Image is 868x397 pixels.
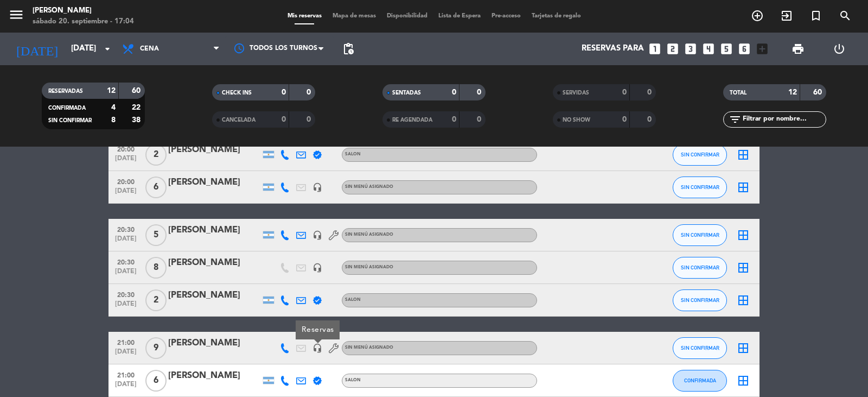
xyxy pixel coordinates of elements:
[112,223,139,235] span: 20:30
[839,9,852,22] i: search
[168,288,260,303] div: [PERSON_NAME]
[307,116,313,123] strong: 0
[345,185,393,189] span: Sin menú asignado
[168,336,260,350] div: [PERSON_NAME]
[729,113,742,126] i: filter_list
[647,116,654,123] strong: 0
[312,295,322,305] i: verified
[101,42,114,55] i: arrow_drop_down
[112,175,139,187] span: 20:00
[526,13,586,19] span: Tarjetas de regalo
[282,89,286,96] strong: 0
[345,265,393,269] span: Sin menú asignado
[673,370,727,392] button: CONFIRMADA
[112,336,139,348] span: 21:00
[132,116,143,124] strong: 38
[433,13,486,19] span: Lista de Espera
[792,42,805,55] span: print
[345,345,393,350] span: Sin menú asignado
[673,144,727,166] button: SIN CONFIRMAR
[751,9,764,22] i: add_circle_outline
[8,7,24,23] i: menu
[381,13,433,19] span: Disponibilidad
[737,374,750,387] i: border_all
[48,89,83,94] span: RESERVADAS
[345,298,361,302] span: SALON
[8,37,66,61] i: [DATE]
[112,255,139,268] span: 20:30
[730,90,746,96] span: TOTAL
[392,90,421,96] span: SENTADAS
[168,175,260,190] div: [PERSON_NAME]
[327,13,381,19] span: Mapa de mesas
[282,13,327,19] span: Mis reservas
[48,118,92,123] span: SIN CONFIRMAR
[737,42,751,56] i: looks_6
[312,182,322,192] i: headset_mic
[681,345,719,351] span: SIN CONFIRMAR
[112,187,139,200] span: [DATE]
[112,142,139,155] span: 20:00
[345,152,361,156] span: SALON
[145,177,167,198] span: 6
[145,370,167,392] span: 6
[312,376,322,386] i: verified
[666,42,680,56] i: looks_two
[345,232,393,237] span: Sin menú asignado
[312,263,322,273] i: headset_mic
[222,117,256,123] span: CANCELADA
[132,87,143,94] strong: 60
[112,155,139,167] span: [DATE]
[140,45,159,53] span: Cena
[673,337,727,359] button: SIN CONFIRMAR
[307,89,313,96] strong: 0
[681,232,719,238] span: SIN CONFIRMAR
[737,148,750,161] i: border_all
[582,44,644,54] span: Reservas para
[145,257,167,279] span: 8
[33,5,134,16] div: [PERSON_NAME]
[563,117,590,123] span: NO SHOW
[312,150,322,160] i: verified
[452,89,456,96] strong: 0
[111,116,116,124] strong: 8
[33,16,134,27] div: sábado 20. septiembre - 17:04
[673,257,727,279] button: SIN CONFIRMAR
[282,116,286,123] strong: 0
[8,7,24,27] button: menu
[833,42,846,55] i: power_settings_new
[112,300,139,313] span: [DATE]
[345,378,361,382] span: SALON
[681,152,719,157] span: SIN CONFIRMAR
[452,116,456,123] strong: 0
[737,229,750,242] i: border_all
[168,369,260,383] div: [PERSON_NAME]
[742,114,826,125] input: Filtrar por nombre...
[168,143,260,157] div: [PERSON_NAME]
[737,294,750,307] i: border_all
[819,33,860,65] div: LOG OUT
[737,342,750,355] i: border_all
[112,348,139,361] span: [DATE]
[168,256,260,270] div: [PERSON_NAME]
[112,288,139,300] span: 20:30
[563,90,589,96] span: SERVIDAS
[477,116,483,123] strong: 0
[684,42,698,56] i: looks_3
[486,13,526,19] span: Pre-acceso
[296,320,340,339] div: Reservas
[477,89,483,96] strong: 0
[145,224,167,246] span: 5
[342,42,355,55] span: pending_actions
[312,230,322,240] i: headset_mic
[112,381,139,393] span: [DATE]
[107,87,116,94] strong: 12
[681,264,719,270] span: SIN CONFIRMAR
[145,289,167,311] span: 2
[681,184,719,190] span: SIN CONFIRMAR
[111,104,116,111] strong: 4
[684,377,716,383] span: CONFIRMADA
[648,42,662,56] i: looks_one
[48,105,86,111] span: CONFIRMADA
[701,42,716,56] i: looks_4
